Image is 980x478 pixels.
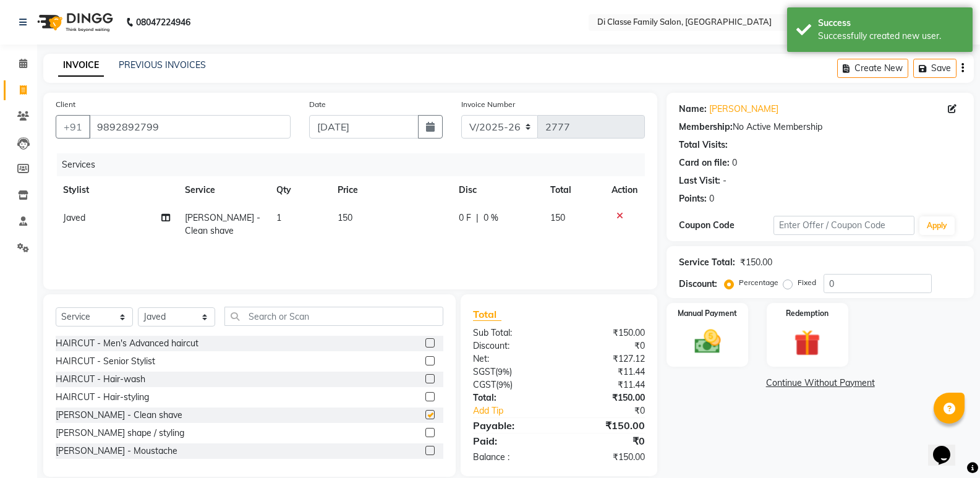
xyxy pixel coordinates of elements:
div: 0 [709,192,714,205]
div: Card on file: [679,156,730,169]
div: Points: [679,192,707,205]
div: No Active Membership [679,121,961,134]
div: Service Total: [679,256,735,269]
div: 0 [732,156,737,169]
input: Search by Name/Mobile/Email/Code [89,115,291,139]
div: [PERSON_NAME] - Moustache [56,445,177,458]
span: Total [473,308,501,321]
a: PREVIOUS INVOICES [119,59,206,70]
label: Invoice Number [461,99,515,110]
div: Sub Total: [464,326,559,339]
input: Search or Scan [224,307,443,326]
img: _cash.svg [686,326,729,357]
a: INVOICE [58,54,104,77]
div: Balance : [464,451,559,464]
span: 150 [338,212,352,223]
a: [PERSON_NAME] [709,103,778,116]
label: Fixed [798,277,816,288]
span: 9% [498,367,509,377]
div: Successfully created new user. [818,30,963,43]
th: Qty [269,176,330,204]
span: 0 % [484,211,498,224]
div: Membership: [679,121,733,134]
span: SGST [473,366,495,377]
div: Last Visit: [679,174,720,187]
div: Success [818,17,963,30]
iframe: chat widget [928,429,968,466]
div: Paid: [464,433,559,448]
a: Continue Without Payment [669,377,971,390]
th: Total [543,176,604,204]
th: Disc [451,176,543,204]
a: Add Tip [464,404,575,417]
th: Action [604,176,645,204]
span: 0 F [459,211,471,224]
div: ₹11.44 [559,365,654,378]
label: Manual Payment [678,308,737,319]
div: Coupon Code [679,219,773,232]
label: Date [309,99,326,110]
div: [PERSON_NAME] - Clean shave [56,409,182,422]
img: logo [32,5,116,40]
div: HAIRCUT - Hair-wash [56,373,145,386]
span: | [476,211,479,224]
div: Discount: [464,339,559,352]
th: Stylist [56,176,177,204]
label: Redemption [786,308,829,319]
div: Total: [464,391,559,404]
img: _gift.svg [786,326,829,359]
span: Javed [63,212,85,223]
div: ( ) [464,365,559,378]
div: Net: [464,352,559,365]
label: Percentage [739,277,778,288]
span: 150 [550,212,565,223]
div: ₹150.00 [559,451,654,464]
div: HAIRCUT - Senior Stylist [56,355,155,368]
div: Name: [679,103,707,116]
th: Service [177,176,269,204]
div: [PERSON_NAME] shape / styling [56,427,184,440]
div: Payable: [464,418,559,433]
label: Client [56,99,75,110]
span: [PERSON_NAME] - Clean shave [185,212,260,236]
div: ₹0 [559,339,654,352]
span: 1 [276,212,281,223]
span: CGST [473,379,496,390]
div: ₹150.00 [559,391,654,404]
button: Save [913,59,957,78]
div: ₹150.00 [559,326,654,339]
th: Price [330,176,452,204]
b: 08047224946 [136,5,190,40]
div: ₹0 [575,404,654,417]
span: 9% [498,380,510,390]
div: ₹0 [559,433,654,448]
div: ₹150.00 [740,256,772,269]
div: ₹150.00 [559,418,654,433]
div: - [723,174,726,187]
button: +91 [56,115,90,139]
div: Total Visits: [679,139,728,152]
div: Discount: [679,278,717,291]
div: ₹127.12 [559,352,654,365]
div: ( ) [464,378,559,391]
div: Services [57,153,654,176]
input: Enter Offer / Coupon Code [773,216,914,235]
div: ₹11.44 [559,378,654,391]
button: Apply [919,216,955,235]
div: HAIRCUT - Men's Advanced haircut [56,337,198,350]
div: HAIRCUT - Hair-styling [56,391,149,404]
button: Create New [837,59,908,78]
